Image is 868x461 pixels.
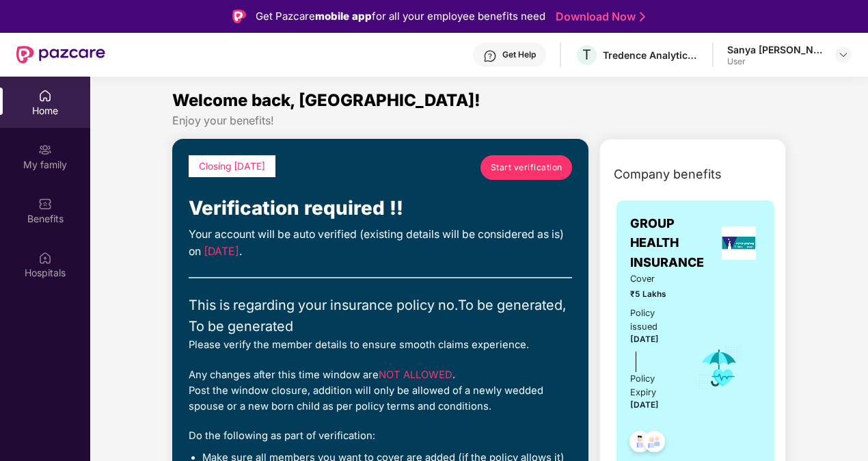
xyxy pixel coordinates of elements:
div: Sanya [PERSON_NAME] [727,43,823,56]
div: Verification required !! [189,194,572,224]
div: Policy Expiry [630,372,679,399]
a: Download Now [556,10,641,24]
img: insurerLogo [722,226,756,260]
div: Enjoy your benefits! [172,114,786,128]
span: Closing [DATE] [199,161,265,172]
span: Welcome back, [GEOGRAPHIC_DATA]! [172,90,480,110]
div: Tredence Analytics Solutions Private Limited [603,49,699,62]
strong: mobile app [315,10,372,23]
span: [DATE] [204,245,239,258]
div: Your account will be auto verified (existing details will be considered as is) on . [189,226,572,261]
img: icon [697,345,742,391]
img: svg+xml;base64,PHN2ZyB4bWxucz0iaHR0cDovL3d3dy53My5vcmcvMjAwMC9zdmciIHdpZHRoPSI0OC45NDMiIGhlaWdodD... [623,427,657,460]
div: Do the following as part of verification: [189,428,572,444]
span: [DATE] [630,400,659,410]
img: Logo [232,10,246,23]
img: svg+xml;base64,PHN2ZyBpZD0iQmVuZWZpdHMiIHhtbG5zPSJodHRwOi8vd3d3LnczLm9yZy8yMDAwL3N2ZyIgd2lkdGg9Ij... [38,197,52,211]
div: User [727,56,823,67]
img: svg+xml;base64,PHN2ZyBpZD0iRHJvcGRvd24tMzJ4MzIiIHhtbG5zPSJodHRwOi8vd3d3LnczLm9yZy8yMDAwL3N2ZyIgd2... [838,49,849,60]
span: Cover [630,272,679,286]
div: Any changes after this time window are . Post the window closure, addition will only be allowed o... [189,367,572,415]
span: Company benefits [614,165,722,184]
div: Please verify the member details to ensure smooth claims experience. [189,337,572,353]
span: ₹5 Lakhs [630,288,679,301]
div: This is regarding your insurance policy no. To be generated, To be generated [189,295,572,337]
div: Get Pazcare for all your employee benefits need [256,8,545,25]
img: svg+xml;base64,PHN2ZyB3aWR0aD0iMjAiIGhlaWdodD0iMjAiIHZpZXdCb3g9IjAgMCAyMCAyMCIgZmlsbD0ibm9uZSIgeG... [38,143,52,157]
div: Get Help [502,49,536,60]
span: NOT ALLOWED [379,369,452,381]
span: [DATE] [630,334,659,344]
img: svg+xml;base64,PHN2ZyBpZD0iSG9tZSIgeG1sbnM9Imh0dHA6Ly93d3cudzMub3JnLzIwMDAvc3ZnIiB3aWR0aD0iMjAiIG... [38,89,52,103]
a: Start verification [480,155,572,180]
img: svg+xml;base64,PHN2ZyBpZD0iSGVscC0zMngzMiIgeG1sbnM9Imh0dHA6Ly93d3cudzMub3JnLzIwMDAvc3ZnIiB3aWR0aD... [483,49,497,63]
span: T [582,47,591,63]
span: Start verification [491,161,562,174]
div: Policy issued [630,306,679,334]
img: Stroke [640,10,645,24]
img: svg+xml;base64,PHN2ZyBpZD0iSG9zcGl0YWxzIiB4bWxucz0iaHR0cDovL3d3dy53My5vcmcvMjAwMC9zdmciIHdpZHRoPS... [38,251,52,265]
img: svg+xml;base64,PHN2ZyB4bWxucz0iaHR0cDovL3d3dy53My5vcmcvMjAwMC9zdmciIHdpZHRoPSI0OC45NDMiIGhlaWdodD... [638,427,671,460]
img: New Pazcare Logo [16,46,105,64]
span: GROUP HEALTH INSURANCE [630,214,716,272]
